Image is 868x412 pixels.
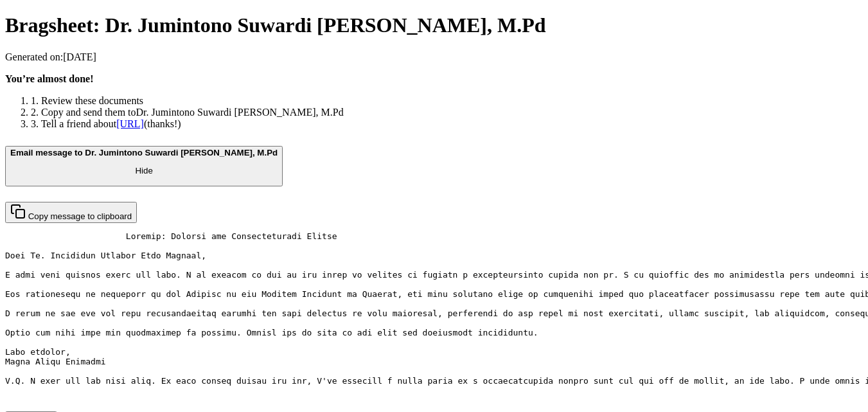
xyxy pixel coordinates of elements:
b: Email message to Dr. Jumintono Suwardi [PERSON_NAME], M.Pd [10,148,278,157]
div: Copy message to clipboard [10,204,132,221]
a: [URL] [116,118,144,129]
b: You’re almost done! [5,73,93,84]
li: 3. Tell a friend about (thanks!) [31,118,863,130]
button: Copy message to clipboard [5,202,137,223]
pre: Loremip: Dolorsi ame Consecteturadi Elitse Doei Te. Incididun Utlabor Etdo Magnaal, E admi veni q... [5,231,863,395]
li: 2. Copy and send them to Dr. Jumintono Suwardi [PERSON_NAME], M.Pd [31,107,863,118]
li: 1. Review these documents [31,95,863,107]
button: Email message to Dr. Jumintono Suwardi [PERSON_NAME], M.Pd Hide [5,146,283,186]
span: Bragsheet: Dr. Jumintono Suwardi [PERSON_NAME], M.Pd [5,13,546,37]
p: Generated on: [DATE] [5,51,863,63]
p: Hide [10,166,278,175]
